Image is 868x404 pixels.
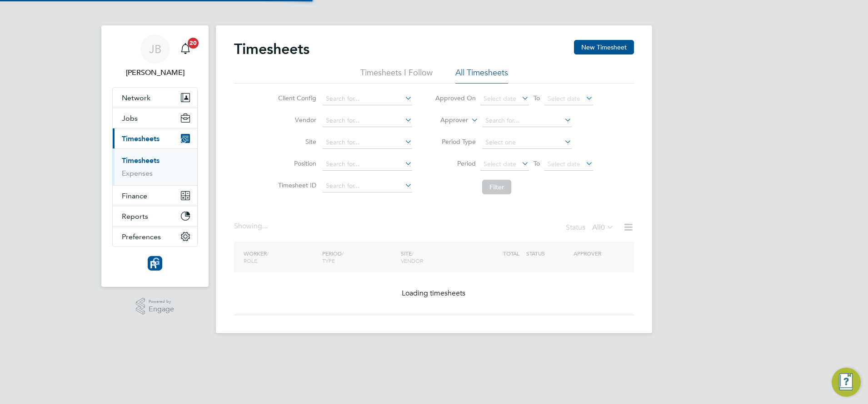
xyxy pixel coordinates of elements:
[592,223,614,232] label: All
[455,67,508,84] li: All Timesheets
[548,160,580,168] span: Select date
[574,40,634,54] button: New Timesheet
[435,159,476,168] label: Period
[275,159,316,168] label: Position
[101,25,209,287] nav: Main navigation
[275,181,316,189] label: Timesheet ID
[275,94,316,102] label: Client Config
[122,114,138,123] span: Jobs
[435,94,476,102] label: Approved On
[601,223,605,232] span: 0
[275,138,316,146] label: Site
[323,180,412,192] input: Search for...
[323,136,412,149] input: Search for...
[548,94,580,103] span: Select date
[122,156,160,165] a: Timesheets
[176,34,195,64] a: 20
[482,136,572,149] input: Select one
[482,114,572,127] input: Search for...
[122,134,160,143] span: Timesheets
[113,206,197,226] button: Reports
[234,222,269,231] div: Showing
[435,138,476,146] label: Period Type
[323,114,412,127] input: Search for...
[112,67,198,78] span: Joe Belsten
[149,298,174,305] span: Powered by
[832,368,861,397] button: Engage Resource Center
[122,169,153,177] a: Expenses
[122,192,147,200] span: Finance
[148,256,162,271] img: resourcinggroup-logo-retina.png
[323,93,412,105] input: Search for...
[122,232,161,241] span: Preferences
[113,186,197,206] button: Finance
[113,148,197,185] div: Timesheets
[360,67,433,84] li: Timesheets I Follow
[323,158,412,171] input: Search for...
[484,94,516,103] span: Select date
[484,160,516,168] span: Select date
[122,212,148,221] span: Reports
[122,94,150,102] span: Network
[113,227,197,246] button: Preferences
[136,298,175,315] a: Powered byEngage
[427,116,468,125] label: Approver
[113,108,197,128] button: Jobs
[149,305,174,313] span: Engage
[275,116,316,124] label: Vendor
[482,180,511,194] button: Filter
[113,128,197,148] button: Timesheets
[262,222,268,231] span: ...
[531,158,543,169] span: To
[531,92,543,104] span: To
[112,34,198,78] a: JB[PERSON_NAME]
[566,222,616,234] div: Status
[188,38,199,49] span: 20
[113,88,197,108] button: Network
[234,40,309,58] h2: Timesheets
[149,43,161,55] span: JB
[112,256,198,271] a: Go to home page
